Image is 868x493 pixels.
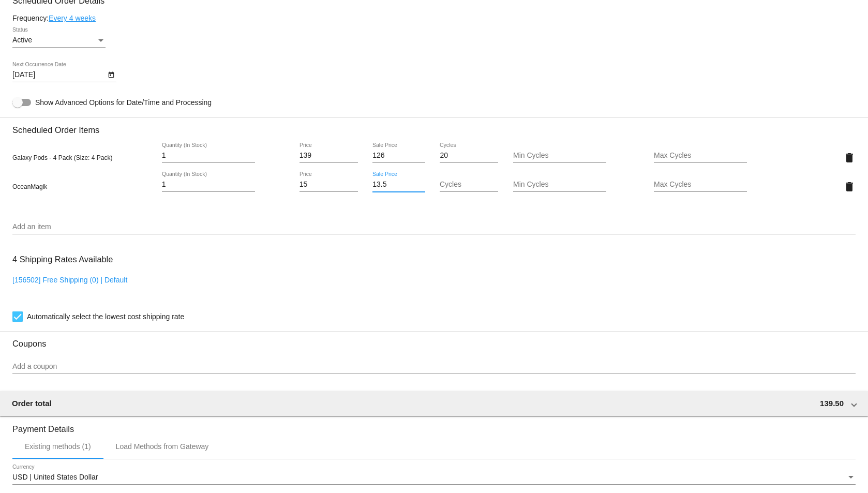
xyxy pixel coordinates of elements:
[820,399,844,408] span: 139.50
[12,154,112,161] span: Galaxy Pods - 4 Pack (Size: 4 Pack)
[106,69,116,80] button: Open calendar
[12,363,856,371] input: Add a coupon
[12,399,52,408] span: Order total
[12,223,856,231] input: Add an item
[372,152,425,160] input: Sale Price
[12,473,98,481] span: USD | United States Dollar
[12,36,32,44] span: Active
[12,416,856,434] h3: Payment Details
[12,248,113,271] h3: 4 Shipping Rates Available
[12,117,856,135] h3: Scheduled Order Items
[12,331,856,349] h3: Coupons
[843,181,856,193] mat-icon: delete
[300,152,358,160] input: Price
[12,14,856,22] div: Frequency:
[12,36,106,44] mat-select: Status
[49,14,96,22] a: Every 4 weeks
[12,473,856,482] mat-select: Currency
[162,181,255,189] input: Quantity (In Stock)
[35,97,212,108] span: Show Advanced Options for Date/Time and Processing
[162,152,255,160] input: Quantity (In Stock)
[300,181,358,189] input: Price
[654,152,747,160] input: Max Cycles
[25,442,91,451] div: Existing methods (1)
[513,152,606,160] input: Min Cycles
[440,152,498,160] input: Cycles
[12,71,106,79] input: Next Occurrence Date
[27,310,184,323] span: Automatically select the lowest cost shipping rate
[513,181,606,189] input: Min Cycles
[440,181,498,189] input: Cycles
[116,442,209,451] div: Load Methods from Gateway
[372,181,425,189] input: Sale Price
[654,181,747,189] input: Max Cycles
[843,152,856,164] mat-icon: delete
[12,276,127,284] a: [156502] Free Shipping (0) | Default
[12,183,47,190] span: OceanMagik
